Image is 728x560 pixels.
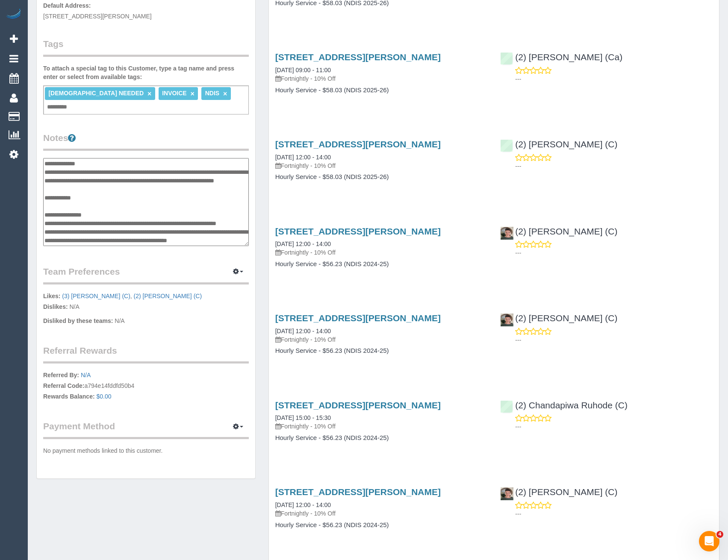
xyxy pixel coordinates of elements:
a: × [191,90,195,97]
span: 4 [716,531,723,538]
label: Dislikes: [43,302,68,311]
h4: Hourly Service - $58.03 (NDIS 2025-26) [275,173,488,181]
label: Referred By: [43,371,79,379]
p: Fortnightly - 10% Off [275,335,488,344]
p: --- [515,510,713,518]
p: --- [515,422,713,431]
h4: Hourly Service - $56.23 (NDIS 2024-25) [275,522,488,529]
span: [STREET_ADDRESS][PERSON_NAME] [43,13,152,20]
a: (3) [PERSON_NAME] (C) [62,293,130,299]
legend: Referral Rewards [43,344,249,364]
p: a794e14fddfd50b4 [43,371,249,403]
label: Likes: [43,292,60,300]
a: [DATE] 12:00 - 14:00 [275,501,331,508]
a: $0.00 [97,393,112,400]
p: Fortnightly - 10% Off [275,248,488,257]
iframe: Intercom live chat [699,531,719,551]
a: [DATE] 12:00 - 14:00 [275,240,331,247]
a: [STREET_ADDRESS][PERSON_NAME] [275,313,441,323]
h4: Hourly Service - $56.23 (NDIS 2024-25) [275,347,488,355]
a: [DATE] 09:00 - 11:00 [275,67,331,73]
img: Automaid Logo [5,9,22,21]
p: --- [515,75,713,83]
legend: Tags [43,38,249,57]
a: (2) Chandapiwa Ruhode (C) [500,400,628,410]
a: [DATE] 12:00 - 14:00 [275,154,331,161]
span: N/A [69,303,79,310]
p: Fortnightly - 10% Off [275,161,488,170]
span: [DEMOGRAPHIC_DATA] NEEDED [48,90,144,97]
legend: Notes [43,132,249,151]
label: Disliked by these teams: [43,317,113,325]
legend: Payment Method [43,420,249,439]
a: (2) [PERSON_NAME] (C) [500,313,617,323]
img: (2) Katie Eichorn (C) [501,227,513,240]
a: [STREET_ADDRESS][PERSON_NAME] [275,226,441,236]
a: (2) [PERSON_NAME] (C) [134,293,202,299]
span: N/A [115,317,124,324]
a: [STREET_ADDRESS][PERSON_NAME] [275,139,441,149]
h4: Hourly Service - $58.03 (NDIS 2025-26) [275,87,488,94]
p: --- [515,249,713,257]
span: NDIS [205,90,219,97]
a: [STREET_ADDRESS][PERSON_NAME] [275,52,441,62]
img: (2) Katie Eichorn (C) [501,487,513,500]
label: Default Address: [43,1,91,10]
span: , [62,293,132,299]
a: × [223,90,227,97]
a: [STREET_ADDRESS][PERSON_NAME] [275,400,441,410]
label: Rewards Balance: [43,392,95,401]
p: No payment methods linked to this customer. [43,446,249,455]
a: × [147,90,151,97]
p: Fortnightly - 10% Off [275,74,488,83]
a: (2) [PERSON_NAME] (C) [500,487,617,497]
legend: Team Preferences [43,265,249,284]
a: (2) [PERSON_NAME] (Ca) [500,52,622,62]
a: (2) [PERSON_NAME] (C) [500,139,617,149]
label: Referral Code: [43,381,84,390]
p: Fortnightly - 10% Off [275,422,488,431]
p: Fortnightly - 10% Off [275,509,488,518]
a: [DATE] 12:00 - 14:00 [275,328,331,334]
img: (2) Katie Eichorn (C) [501,314,513,326]
a: N/A [81,372,91,378]
span: INVOICE [162,90,187,97]
h4: Hourly Service - $56.23 (NDIS 2024-25) [275,261,488,268]
p: --- [515,162,713,170]
a: (2) [PERSON_NAME] (C) [500,226,617,236]
h4: Hourly Service - $56.23 (NDIS 2024-25) [275,434,488,442]
a: [DATE] 15:00 - 15:30 [275,414,331,421]
p: --- [515,336,713,344]
a: [STREET_ADDRESS][PERSON_NAME] [275,487,441,497]
label: To attach a special tag to this Customer, type a tag name and press enter or select from availabl... [43,64,249,81]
